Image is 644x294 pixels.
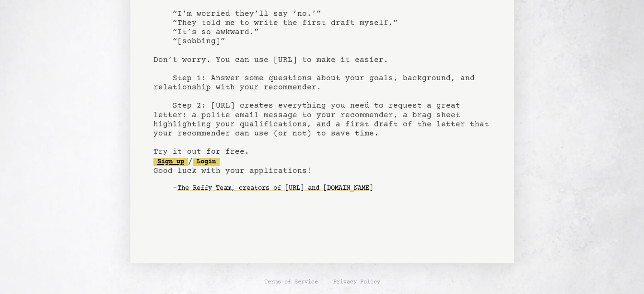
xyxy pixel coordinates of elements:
[153,158,188,166] a: Sign up
[333,279,380,286] a: Privacy Policy
[173,184,491,193] div: -
[193,158,220,166] a: Login
[264,279,318,286] a: Terms of Service
[177,181,373,196] a: The Reffy Team, creators of [URL] and [DOMAIN_NAME]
